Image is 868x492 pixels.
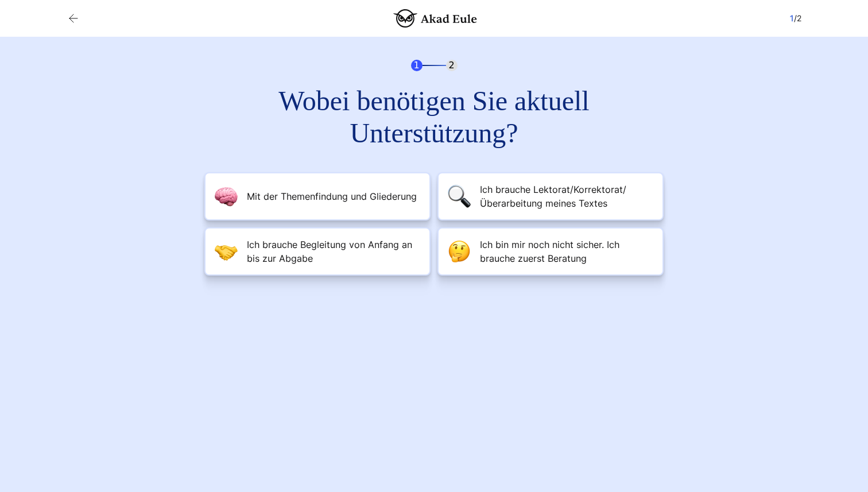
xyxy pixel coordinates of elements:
span: 2 [797,13,801,23]
span: 2 [446,60,458,71]
span: Ich brauche Lektorat/Korrektorat/Überarbeitung meines Textes [480,183,653,210]
span: Ich brauche Begleitung von Anfang an bis zur Abgabe [247,238,420,265]
img: logo [393,9,477,28]
span: Mit der Themenfindung und Gliederung [247,189,417,203]
span: 1 [790,13,794,23]
div: / [790,11,801,25]
h2: Wobei benötigen Sie aktuell Unterstützung? [227,85,641,149]
span: 1 [411,60,423,71]
span: Ich bin mir noch nicht sicher. Ich brauche zuerst Beratung [480,238,653,265]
